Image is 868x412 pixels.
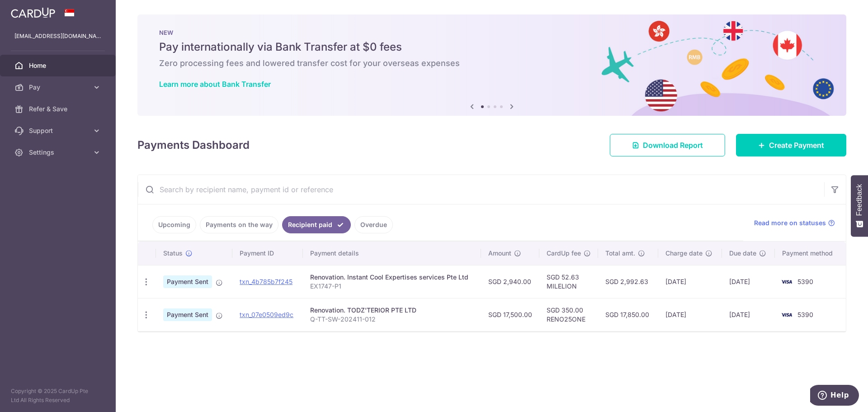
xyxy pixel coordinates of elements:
[159,40,825,54] h5: Pay internationally via Bank Transfer at $0 fees
[29,126,89,135] span: Support
[769,140,824,151] span: Create Payment
[159,80,271,89] a: Learn more about Bank Transfer
[810,385,859,407] iframe: Opens a widget where you can find more information
[29,61,89,70] span: Home
[310,315,474,324] p: Q-TT-SW-202411-012
[722,298,775,331] td: [DATE]
[232,242,303,265] th: Payment ID
[610,134,725,156] a: Download Report
[658,265,722,298] td: [DATE]
[163,249,183,258] span: Status
[303,242,481,265] th: Payment details
[481,265,539,298] td: SGD 2,940.00
[163,308,212,321] span: Payment Sent
[240,311,293,318] a: txn_07e0509ed9c
[159,58,825,69] h6: Zero processing fees and lowered transfer cost for your overseas expenses
[29,104,89,114] span: Refer & Save
[658,298,722,331] td: [DATE]
[152,216,196,233] a: Upcoming
[797,278,813,285] span: 5390
[754,218,835,227] a: Read more on statuses
[665,249,703,258] span: Charge date
[159,29,825,36] p: NEW
[310,273,474,282] div: Renovation. Instant Cool Expertises services Pte Ltd
[598,298,658,331] td: SGD 17,850.00
[722,265,775,298] td: [DATE]
[539,298,598,331] td: SGD 350.00 RENO25ONE
[354,216,393,233] a: Overdue
[282,216,351,233] a: Recipient paid
[137,137,250,153] h4: Payments Dashboard
[163,275,212,288] span: Payment Sent
[547,249,581,258] span: CardUp fee
[29,83,89,92] span: Pay
[14,32,101,41] p: [EMAIL_ADDRESS][DOMAIN_NAME]
[598,265,658,298] td: SGD 2,992.63
[29,148,89,157] span: Settings
[200,216,278,233] a: Payments on the way
[778,276,796,287] img: Bank Card
[310,282,474,291] p: EX1747-P1
[138,175,824,204] input: Search by recipient name, payment id or reference
[240,278,292,285] a: txn_4b785b7f245
[775,242,846,265] th: Payment method
[754,218,826,227] span: Read more on statuses
[778,309,796,320] img: Bank Card
[605,249,635,258] span: Total amt.
[797,311,813,318] span: 5390
[736,134,846,156] a: Create Payment
[310,306,474,315] div: Renovation. TODZ'TERIOR PTE LTD
[488,249,511,258] span: Amount
[851,175,868,237] button: Feedback - Show survey
[539,265,598,298] td: SGD 52.63 MILELION
[481,298,539,331] td: SGD 17,500.00
[729,249,756,258] span: Due date
[643,140,703,151] span: Download Report
[855,184,863,216] span: Feedback
[11,7,55,18] img: CardUp
[137,14,846,116] img: Bank transfer banner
